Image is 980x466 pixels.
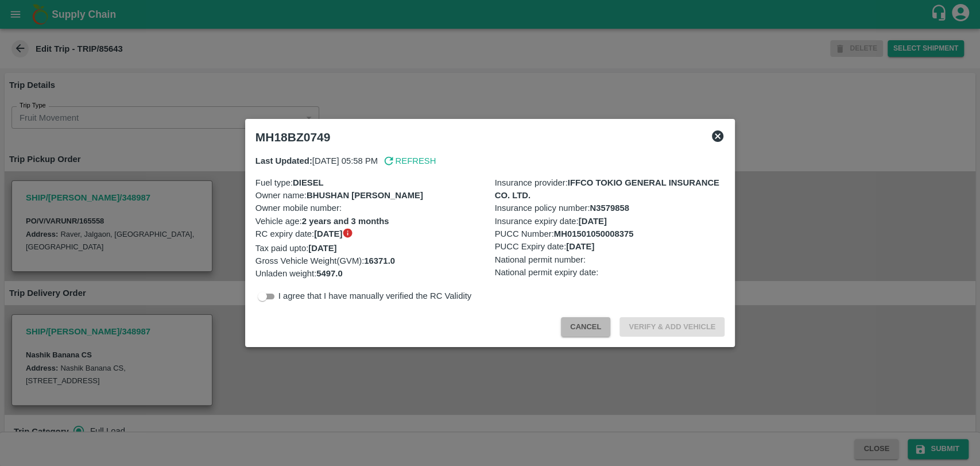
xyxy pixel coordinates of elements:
b: [DATE] [579,217,607,226]
p: Owner mobile number : [255,202,486,214]
p: Insurance provider : [495,176,725,202]
span: PUCC Expiry date : [495,240,595,253]
p: Refresh [395,155,436,167]
p: I agree that I have manually verified the RC Validity [278,290,471,302]
p: Gross Vehicle Weight(GVM) : [255,255,486,267]
b: Last Updated: [255,156,312,165]
b: DIESEL [293,178,324,187]
b: 2 years and 3 months [302,217,389,226]
b: [DATE] [308,244,336,253]
p: Tax paid upto : [255,242,486,255]
b: IFFCO TOKIO GENERAL INSURANCE CO. LTD. [495,178,719,200]
p: Insurance policy number : [495,202,725,214]
b: MH18BZ0749 [255,130,331,144]
p: Unladen weight : [255,267,486,280]
b: 16371.0 [364,256,395,265]
p: National permit number : [495,253,725,266]
button: Cancel [561,317,610,337]
span: Insurance expiry date : [495,215,607,228]
p: Owner name : [255,189,486,202]
b: N3579858 [590,203,629,213]
p: [DATE] 05:58 PM [255,155,378,167]
span: National permit expiry date : [495,266,599,279]
p: Fuel type : [255,176,486,189]
p: Vehicle age : [255,215,486,228]
b: 5497.0 [316,269,342,278]
b: MH01501050008375 [554,229,634,238]
button: Refresh [382,155,436,167]
b: BHUSHAN [PERSON_NAME] [307,191,423,200]
span: RC expiry date : [255,228,343,240]
b: [DATE] [566,242,594,251]
b: [DATE] [314,229,342,238]
p: PUCC Number : [495,228,725,240]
